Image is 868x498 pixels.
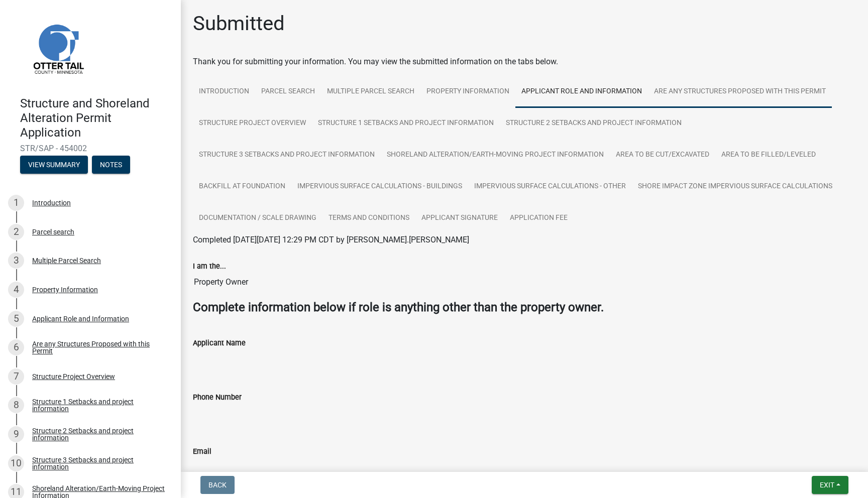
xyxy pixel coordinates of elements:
[193,394,242,401] label: Phone Number
[32,199,71,206] div: Introduction
[610,139,715,171] a: Area to be Cut/Excavated
[8,195,24,211] div: 1
[8,339,24,355] div: 6
[322,202,415,234] a: Terms and Conditions
[20,96,173,140] h4: Structure and Shoreland Alteration Permit Application
[193,235,469,244] span: Completed [DATE][DATE] 12:29 PM CDT by [PERSON_NAME].[PERSON_NAME]
[32,228,74,235] div: Parcel search
[193,171,291,203] a: Backfill at foundation
[812,476,848,494] button: Exit
[20,144,161,153] span: STR/SAP - 454002
[312,107,500,140] a: Structure 1 Setbacks and project information
[92,156,130,174] button: Notes
[32,286,98,293] div: Property Information
[32,398,165,412] div: Structure 1 Setbacks and project information
[321,76,420,108] a: Multiple Parcel Search
[420,76,515,108] a: Property Information
[20,11,95,86] img: Otter Tail County, Minnesota
[193,139,381,171] a: Structure 3 Setbacks and project information
[193,202,322,234] a: Documentation / Scale Drawing
[8,311,24,327] div: 5
[193,448,211,455] label: Email
[500,107,688,140] a: Structure 2 Setbacks and project information
[20,162,88,170] wm-modal-confirm: Summary
[193,340,246,347] label: Applicant Name
[8,397,24,413] div: 8
[32,456,165,470] div: Structure 3 Setbacks and project information
[8,455,24,471] div: 10
[820,481,834,489] span: Exit
[415,202,504,234] a: Applicant Signature
[8,368,24,385] div: 7
[8,282,24,298] div: 4
[504,202,574,234] a: Application Fee
[32,315,129,322] div: Applicant Role and Information
[200,476,235,494] button: Back
[515,76,648,108] a: Applicant Role and Information
[8,426,24,442] div: 9
[8,224,24,240] div: 2
[632,171,838,203] a: Shore Impact Zone Impervious Surface Calculations
[381,139,610,171] a: Shoreland Alteration/Earth-Moving Project Information
[32,257,101,264] div: Multiple Parcel Search
[255,76,321,108] a: Parcel search
[193,300,604,314] strong: Complete information below if role is anything other than the property owner.
[193,76,255,108] a: Introduction
[193,263,226,270] label: I am the...
[20,156,88,174] button: View Summary
[193,107,312,140] a: Structure Project Overview
[193,56,856,68] div: Thank you for submitting your information. You may view the submitted information on the tabs below.
[291,171,468,203] a: Impervious Surface Calculations - Buildings
[715,139,822,171] a: Area to be Filled/Leveled
[32,427,165,441] div: Structure 2 Setbacks and project information
[32,340,165,354] div: Are any Structures Proposed with this Permit
[8,253,24,269] div: 3
[208,481,227,489] span: Back
[32,373,115,380] div: Structure Project Overview
[648,76,832,108] a: Are any Structures Proposed with this Permit
[193,12,285,36] h1: Submitted
[468,171,632,203] a: Impervious Surface Calculations - Other
[92,162,130,170] wm-modal-confirm: Notes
